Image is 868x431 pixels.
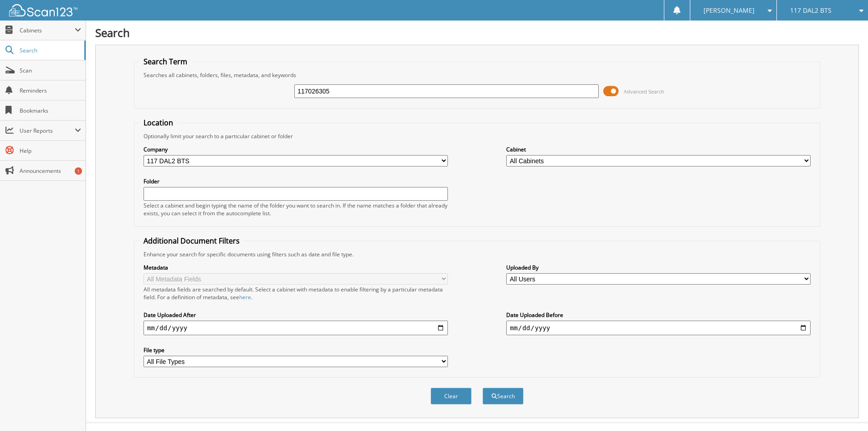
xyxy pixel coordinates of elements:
[20,87,81,94] span: Reminders
[704,8,755,13] span: [PERSON_NAME]
[20,26,75,34] span: Cabinets
[20,127,75,135] span: User Reports
[9,4,77,16] img: scan123-logo-white.svg
[139,250,815,258] div: Enhance your search for specific documents using filters such as date and file type.
[144,346,448,354] label: File type
[20,147,81,155] span: Help
[144,264,448,271] label: Metadata
[506,264,811,271] label: Uploaded By
[506,311,811,319] label: Date Uploaded Before
[20,107,81,114] span: Bookmarks
[144,177,448,185] label: Folder
[20,47,80,54] span: Search
[20,67,81,74] span: Scan
[144,321,448,335] input: start
[506,321,811,335] input: end
[144,202,448,217] div: Select a cabinet and begin typing the name of the folder you want to search in. If the name match...
[431,388,472,405] button: Clear
[139,236,244,246] legend: Additional Document Filters
[144,311,448,319] label: Date Uploaded After
[139,118,178,128] legend: Location
[139,71,815,79] div: Searches all cabinets, folders, files, metadata, and keywords
[20,167,81,175] span: Announcements
[239,293,251,301] a: here
[139,57,192,67] legend: Search Term
[144,286,448,301] div: All metadata fields are searched by default. Select a cabinet with metadata to enable filtering b...
[144,145,448,153] label: Company
[75,167,82,175] div: 1
[139,132,815,140] div: Optionally limit your search to a particular cabinet or folder
[624,88,664,95] span: Advanced Search
[483,388,524,405] button: Search
[95,25,859,40] h1: Search
[506,145,811,153] label: Cabinet
[790,8,832,13] span: 117 DAL2 BTS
